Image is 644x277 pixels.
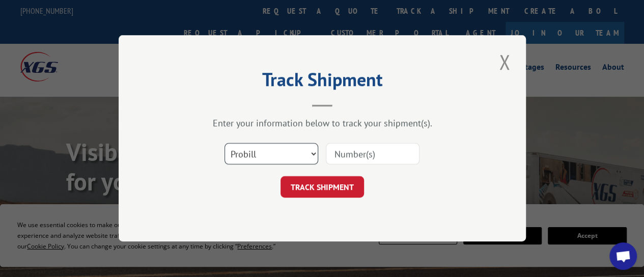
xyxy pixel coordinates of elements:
[609,242,637,270] a: Open chat
[326,144,419,165] input: Number(s)
[281,177,364,198] button: TRACK SHIPMENT
[170,118,475,129] div: Enter your information below to track your shipment(s).
[496,48,513,76] button: Close modal
[170,72,475,92] h2: Track Shipment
